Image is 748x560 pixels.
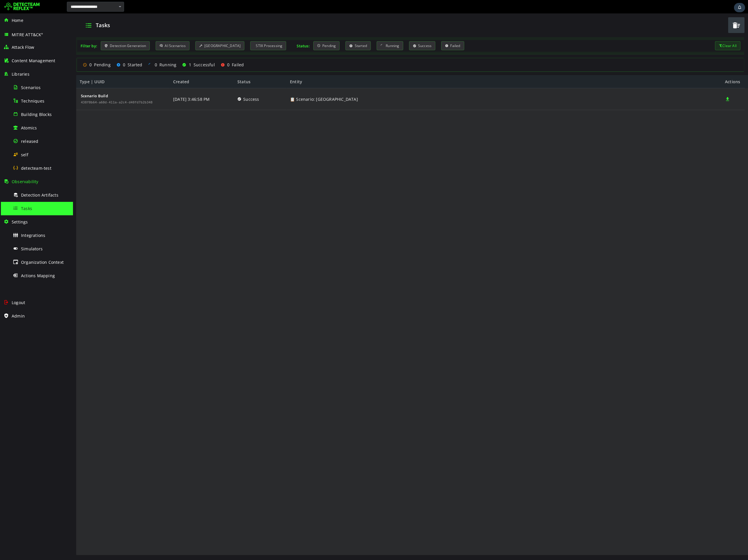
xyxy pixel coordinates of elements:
div: Task Notifications [734,3,745,12]
span: 0 [50,48,52,54]
div: Pending [240,28,267,37]
div: Failed [148,48,171,54]
div: Failed [368,28,391,37]
span: Scenarios [21,85,41,90]
span: Simulators [21,246,43,252]
div: Running [75,48,104,54]
div: Detection Generation [28,28,77,37]
div: Successful [109,48,142,54]
div: STIX Processing [177,28,213,37]
div: Status: [224,30,236,35]
sup: ® [41,32,43,35]
span: Tasks [21,206,32,211]
div: UUID: 438f0b64-a60d-411a-a2c4-d40fd7b2b348 [8,87,80,91]
span: Atomics [21,125,37,131]
span: 0 [154,48,156,54]
span: Home [12,18,23,23]
span: Building Blocks [21,112,52,117]
span: 📋 Scenario: [GEOGRAPHIC_DATA] [217,75,285,97]
span: Settings [12,219,28,225]
div: AI Scenarios [83,28,116,37]
span: detecteam-test [21,165,51,171]
div: Actions [648,62,672,75]
div: Type | UUID [3,62,97,75]
div: [GEOGRAPHIC_DATA] [122,28,172,37]
span: Actions Mapping [21,273,55,278]
span: Download artifacts [652,75,657,97]
span: 0 [16,48,19,54]
span: self [21,152,28,157]
div: Success [336,28,363,37]
div: Started [272,28,298,37]
div: Started [44,48,69,54]
span: Libraries [12,71,29,77]
span: Detection Artifacts [21,192,58,198]
span: Tasks [23,8,37,15]
div: Clear All [642,28,667,37]
span: Integrations [21,233,45,238]
div: Pending [10,48,38,54]
span: released [21,138,39,144]
span: 1 [116,48,118,54]
span: Success [170,75,186,97]
div: Filter by: [8,30,24,35]
span: Organization Context [21,259,64,265]
div: Running [304,28,330,37]
span: MITRE ATT&CK [12,32,43,37]
div: Scenario Build [8,80,80,84]
span: 0 [82,48,84,54]
span: Attack Flow [12,44,34,50]
div: Status [161,62,213,75]
div: [DATE] 3:46:58 PM [100,75,137,97]
span: Logout [12,300,25,305]
span: Observability [12,179,39,184]
div: Created [97,62,161,75]
span: Techniques [21,98,44,104]
div: Entity [213,62,648,75]
span: Content Management [12,58,55,63]
span: Admin [12,313,25,319]
img: Detecteam logo [4,2,40,11]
